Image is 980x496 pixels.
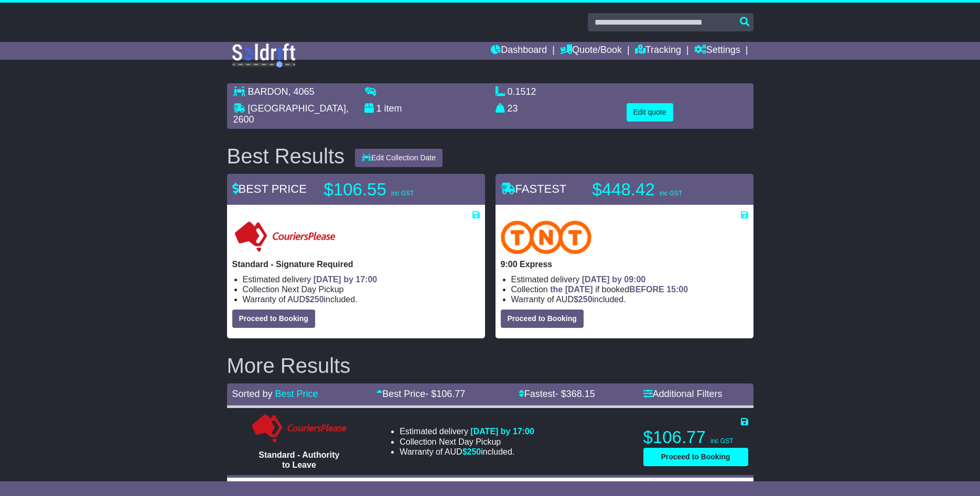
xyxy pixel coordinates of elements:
span: BARDON [248,86,288,97]
span: Next Day Pickup [439,437,501,446]
p: $106.77 [643,427,748,448]
span: inc GST [660,190,682,197]
span: inc GST [391,190,414,197]
li: Estimated delivery [243,274,480,284]
li: Warranty of AUD included. [400,447,534,457]
span: 23 [508,103,518,114]
img: Couriers Please: Standard - Authority to Leave [250,413,349,445]
span: BEFORE [629,285,664,294]
span: Next Day Pickup [282,285,343,294]
button: Edit quote [627,103,673,122]
a: Best Price [275,389,318,399]
span: 250 [578,295,593,304]
span: 1 [376,103,382,114]
span: - $ [555,389,595,399]
a: Additional Filters [643,389,723,399]
span: [DATE] by 17:00 [314,275,378,284]
a: Settings [694,42,740,60]
button: Proceed to Booking [501,310,584,328]
span: if booked [550,285,688,294]
a: Best Price- $106.77 [376,389,465,399]
span: 250 [310,295,324,304]
button: Edit Collection Date [355,149,443,167]
p: Standard - Signature Required [232,259,480,269]
a: Tracking [635,42,681,60]
span: inc GST [710,437,733,445]
img: Couriers Please: Standard - Signature Required [232,221,338,254]
li: Collection [511,284,748,294]
button: Proceed to Booking [232,310,315,328]
span: [DATE] by 17:00 [470,427,534,436]
p: 9:00 Express [501,259,748,269]
span: , 2600 [233,103,349,125]
a: Fastest- $368.15 [519,389,595,399]
h2: More Results [227,354,753,377]
div: Best Results [222,145,350,168]
span: Standard - Authority to Leave [259,450,339,469]
span: FASTEST [501,182,567,195]
span: 368.15 [566,389,595,399]
span: 250 [467,447,481,456]
li: Collection [243,284,480,294]
a: Quote/Book [560,42,622,60]
span: item [384,103,402,114]
a: Dashboard [491,42,547,60]
span: 106.77 [436,389,465,399]
span: BEST PRICE [232,182,307,195]
li: Collection [400,437,534,447]
span: - $ [425,389,465,399]
span: $ [462,447,481,456]
li: Estimated delivery [511,274,748,284]
img: TNT Domestic: 9:00 Express [501,221,592,254]
span: 15:00 [666,285,688,294]
span: , 4065 [288,86,315,97]
span: [GEOGRAPHIC_DATA] [248,103,346,114]
span: Sorted by [232,389,273,399]
p: $106.55 [324,179,455,200]
li: Warranty of AUD included. [243,294,480,304]
p: $448.42 [593,179,724,200]
li: Estimated delivery [400,426,534,436]
span: 0.1512 [508,86,536,97]
span: $ [305,295,324,304]
span: [DATE] by 09:00 [582,275,646,284]
button: Proceed to Booking [643,448,748,466]
li: Warranty of AUD included. [511,294,748,304]
span: $ [574,295,593,304]
span: the [DATE] [550,285,593,294]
